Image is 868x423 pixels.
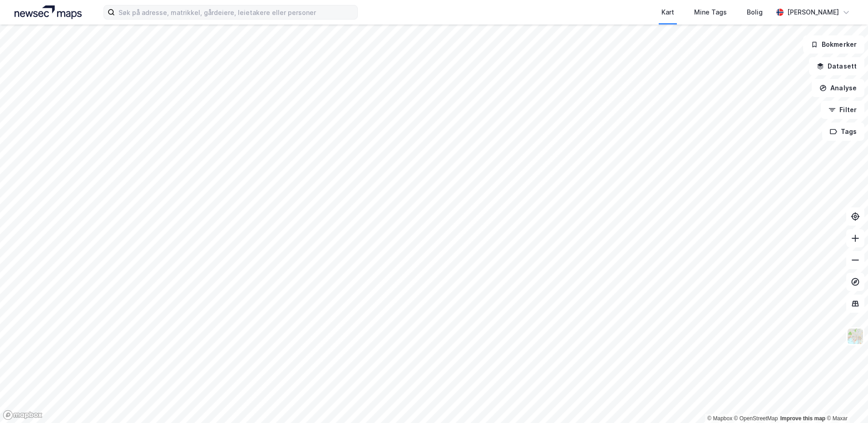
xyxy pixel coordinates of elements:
input: Søk på adresse, matrikkel, gårdeiere, leietakere eller personer [115,5,357,19]
div: Kontrollprogram for chat [823,379,868,423]
div: [PERSON_NAME] [787,7,839,18]
div: Kart [661,7,674,18]
div: Mine Tags [694,7,727,18]
div: Bolig [747,7,763,18]
iframe: Chat Widget [823,379,868,423]
img: logo.a4113a55bc3d86da70a041830d287a7e.svg [15,5,82,19]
